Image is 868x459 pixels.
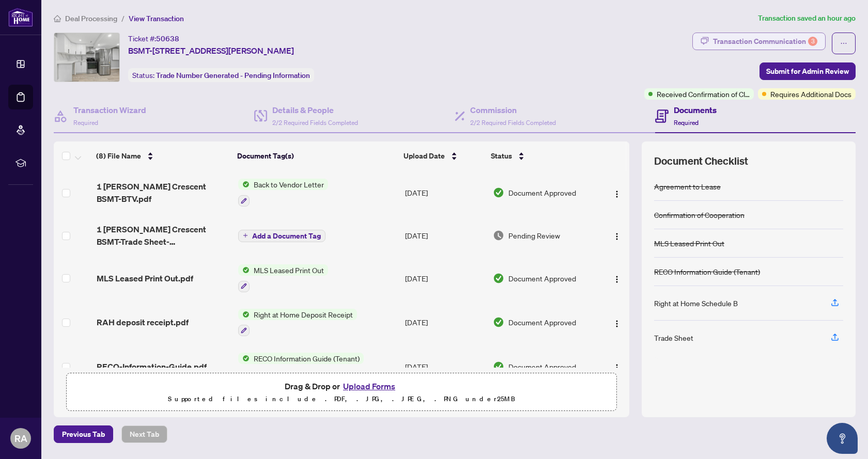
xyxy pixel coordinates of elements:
button: Previous Tab [54,425,113,443]
img: Document Status [493,273,504,284]
th: Upload Date [399,141,487,170]
span: Document Approved [508,273,576,284]
button: Status IconRight at Home Deposit Receipt [238,309,357,337]
span: plus [243,233,248,238]
td: [DATE] [401,170,489,215]
span: Previous Tab [62,426,105,442]
span: Drag & Drop or [285,379,398,393]
span: 1 [PERSON_NAME] Crescent BSMT-BTV.pdf [97,180,230,205]
div: MLS Leased Print Out [654,238,724,249]
img: Logo [613,232,621,241]
h4: Commission [470,104,556,116]
span: home [54,15,61,22]
div: 3 [808,37,817,46]
span: Right at Home Deposit Receipt [250,309,357,320]
button: Status IconBack to Vendor Letter [238,179,328,207]
img: Logo [613,190,621,198]
div: Ticket #: [128,33,179,44]
th: Document Tag(s) [233,141,399,170]
button: Logo [609,314,625,330]
td: [DATE] [401,215,489,256]
div: Trade Sheet [654,332,693,343]
button: Status IconRECO Information Guide (Tenant) [238,353,364,381]
span: RECO Information Guide (Tenant) [250,353,364,364]
button: Submit for Admin Review [760,62,856,80]
span: Status [491,150,512,162]
button: Logo [609,184,625,201]
span: Document Approved [508,361,576,372]
span: Document Approved [508,187,576,198]
span: View Transaction [129,14,184,23]
td: [DATE] [401,256,489,300]
img: Status Icon [238,353,250,364]
span: Document Checklist [654,154,748,168]
span: MLS Leased Print Out [250,264,328,276]
button: Add a Document Tag [238,230,326,242]
span: MLS Leased Print Out.pdf [97,272,193,284]
img: Document Status [493,187,504,198]
button: Open asap [827,423,858,454]
span: Add a Document Tag [252,232,321,240]
span: ellipsis [840,40,847,47]
div: Status: [128,68,314,82]
span: Pending Review [508,230,560,241]
button: Next Tab [121,425,167,443]
button: Status IconMLS Leased Print Out [238,264,328,292]
li: / [121,12,125,24]
span: RA [14,431,27,446]
img: Status Icon [238,264,250,276]
article: Transaction saved an hour ago [758,12,856,24]
span: Requires Additional Docs [770,88,851,100]
div: Transaction Communication [713,33,817,50]
div: RECO Information Guide (Tenant) [654,266,760,277]
span: (8) File Name [96,150,141,162]
span: Deal Processing [65,14,117,23]
button: Logo [609,270,625,287]
img: logo [8,8,33,27]
span: 1 [PERSON_NAME] Crescent BSMT-Trade Sheet-[PERSON_NAME] to Review.pdf [97,223,230,248]
span: 2/2 Required Fields Completed [272,119,358,126]
img: Logo [613,275,621,283]
td: [DATE] [401,344,489,389]
td: [DATE] [401,300,489,345]
span: Submit for Admin Review [766,63,849,80]
button: Transaction Communication3 [692,33,826,50]
img: Document Status [493,316,504,328]
p: Supported files include .PDF, .JPG, .JPEG, .PNG under 25 MB [73,393,610,405]
span: Drag & Drop orUpload FormsSupported files include .PDF, .JPG, .JPEG, .PNG under25MB [67,373,616,411]
span: Back to Vendor Letter [250,179,328,190]
span: Trade Number Generated - Pending Information [156,71,310,80]
span: Required [73,119,98,126]
img: Status Icon [238,309,250,320]
span: BSMT-[STREET_ADDRESS][PERSON_NAME] [128,44,294,57]
span: 2/2 Required Fields Completed [470,119,556,126]
button: Add a Document Tag [238,229,326,242]
div: Confirmation of Cooperation [654,209,745,220]
img: Document Status [493,230,504,241]
img: Logo [613,320,621,328]
th: (8) File Name [92,141,233,170]
div: Right at Home Schedule B [654,297,738,309]
button: Logo [609,358,625,375]
span: Document Approved [508,316,576,328]
img: IMG-X12243506_1.jpg [54,33,119,82]
h4: Transaction Wizard [73,104,146,116]
span: Received Confirmation of Closing [657,88,750,100]
span: RAH deposit receipt.pdf [97,316,189,328]
th: Status [487,141,596,170]
button: Upload Forms [340,379,398,393]
img: Status Icon [238,179,250,190]
h4: Details & People [272,104,358,116]
span: RECO-Information-Guide.pdf [97,360,207,373]
img: Document Status [493,361,504,372]
span: Upload Date [404,150,445,162]
h4: Documents [674,104,717,116]
span: Required [674,119,699,126]
span: 50638 [156,34,179,43]
img: Logo [613,363,621,372]
div: Agreement to Lease [654,181,721,192]
button: Logo [609,227,625,244]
